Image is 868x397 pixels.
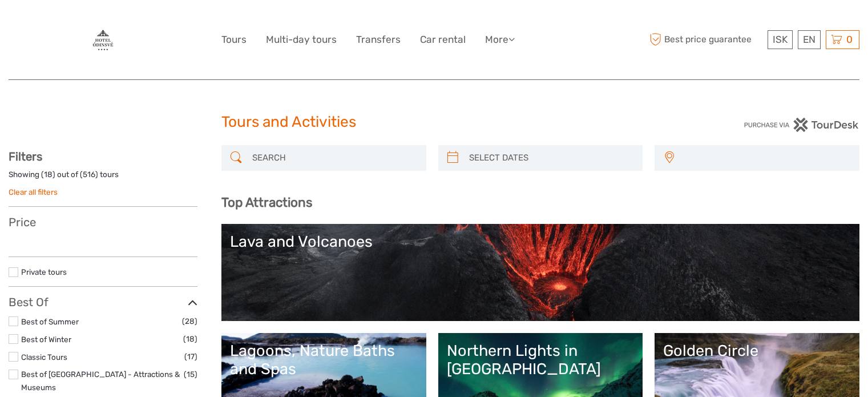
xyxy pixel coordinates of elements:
a: Classic Tours [21,352,67,362]
span: (15) [184,368,197,381]
div: Lava and Volcanoes [230,232,851,251]
a: Best of Winter [21,335,71,344]
a: Car rental [420,31,466,48]
strong: Filters [9,150,42,163]
div: Golden Circle [663,342,851,360]
div: Northern Lights in [GEOGRAPHIC_DATA] [447,342,635,379]
a: Multi-day tours [266,31,337,48]
span: Best price guarantee [647,30,765,49]
a: Transfers [356,31,401,48]
a: Best of Summer [21,317,79,326]
div: Showing ( ) out of ( ) tours [9,169,197,187]
span: (28) [182,315,197,328]
img: PurchaseViaTourDesk.png [744,118,859,132]
div: Lagoons, Nature Baths and Spas [230,342,418,379]
img: 87-17f89c9f-0478-4bb1-90ba-688bff3adf49_logo_big.jpg [90,27,116,53]
a: Clear all filters [9,187,58,197]
input: SEARCH [248,148,421,168]
a: Private tours [21,267,67,276]
a: More [485,31,515,48]
label: 18 [44,169,53,180]
label: 516 [83,169,95,180]
div: EN [798,30,821,49]
span: (17) [184,350,197,363]
a: Best of [GEOGRAPHIC_DATA] - Attractions & Museums [21,370,180,392]
h3: Best Of [9,295,197,309]
input: SELECT DATES [465,148,637,168]
span: (18) [183,332,197,346]
a: Lava and Volcanoes [230,232,851,312]
span: ISK [773,34,788,45]
b: Top Attractions [221,195,312,210]
a: Tours [221,31,247,48]
h3: Price [9,215,197,229]
h1: Tours and Activities [221,113,647,131]
span: 0 [845,34,854,45]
